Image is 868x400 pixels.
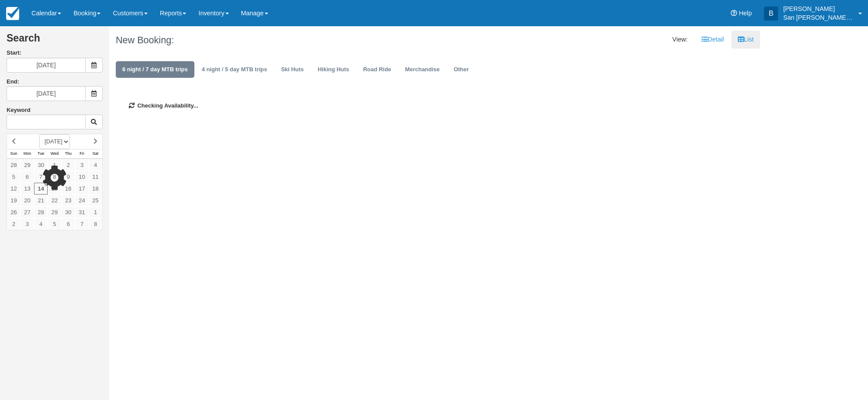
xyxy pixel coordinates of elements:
a: 4 night / 5 day MTB trips [195,61,274,78]
a: Hiking Huts [311,61,356,78]
a: Road Ride [356,61,398,78]
p: [PERSON_NAME] [783,4,853,13]
h1: New Booking: [116,35,428,45]
div: B [764,7,778,21]
a: Merchandise [398,61,446,78]
a: Detail [695,31,730,49]
label: Start: [7,49,103,57]
h2: Search [7,33,103,49]
label: Keyword [7,107,31,113]
img: checkfront-main-nav-mini-logo.png [6,7,19,20]
a: Other [447,61,475,78]
a: List [731,31,760,49]
a: 14 [34,183,48,195]
span: Help [739,10,752,17]
i: Help [731,10,737,16]
a: Ski Huts [274,61,310,78]
button: Keyword Search [85,115,103,129]
p: San [PERSON_NAME] Hut Systems [783,13,853,22]
a: 6 night / 7 day MTB trips [116,61,194,78]
li: View: [666,31,694,49]
div: Checking Availability... [116,89,754,123]
label: End: [7,78,19,85]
